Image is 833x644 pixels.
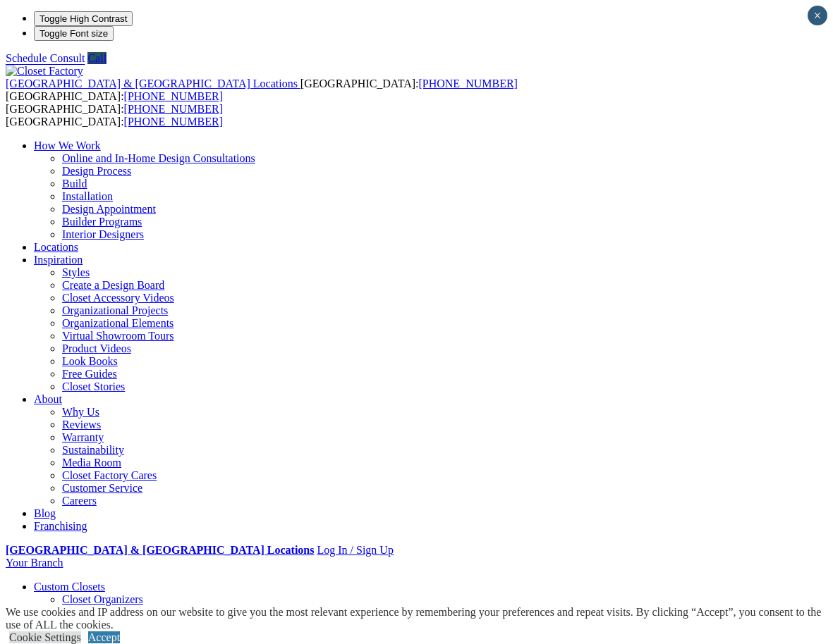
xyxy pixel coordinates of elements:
a: [PHONE_NUMBER] [124,90,223,102]
a: Franchising [34,520,87,532]
a: Virtual Showroom Tours [62,330,174,342]
a: Call [87,52,107,64]
a: Online and In-Home Design Consultations [62,152,255,164]
a: Organizational Projects [62,304,168,316]
a: Create a Design Board [62,279,164,291]
a: Build [62,178,87,190]
a: [PHONE_NUMBER] [124,116,223,128]
a: [PHONE_NUMBER] [418,78,517,89]
span: [GEOGRAPHIC_DATA]: [GEOGRAPHIC_DATA]: [6,78,518,102]
span: [GEOGRAPHIC_DATA]: [GEOGRAPHIC_DATA]: [6,103,223,128]
button: Toggle Font size [34,26,114,41]
img: Closet Factory [6,65,83,78]
a: Warranty [62,431,104,443]
a: Interior Designers [62,228,144,240]
a: Free Guides [62,368,117,380]
a: Log In / Sign Up [317,544,393,556]
a: Look Books [62,355,118,367]
a: Custom Closets [34,581,105,593]
a: Media Room [62,457,121,469]
span: Toggle High Contrast [39,13,127,24]
a: Closet Factory Cares [62,469,157,481]
a: Design Process [62,165,131,177]
a: Locations [34,241,78,253]
a: [GEOGRAPHIC_DATA] & [GEOGRAPHIC_DATA] Locations [6,78,300,89]
a: Blog [34,507,56,519]
button: Toggle High Contrast [34,11,133,26]
span: [GEOGRAPHIC_DATA] & [GEOGRAPHIC_DATA] Locations [6,78,298,89]
a: How We Work [34,140,101,151]
a: [PHONE_NUMBER] [124,103,223,115]
a: About [34,393,62,405]
a: Closet Accessory Videos [62,292,174,304]
a: Organizational Elements [62,317,174,329]
a: Careers [62,495,97,507]
a: Design Appointment [62,203,156,215]
a: Schedule Consult [6,52,85,64]
a: Closet Stories [62,380,125,392]
a: Sustainability [62,444,124,456]
a: Product Videos [62,342,131,354]
a: Reviews [62,419,101,431]
a: Closet Organizers [62,593,143,605]
a: [GEOGRAPHIC_DATA] & [GEOGRAPHIC_DATA] Locations [6,544,314,556]
a: Your Branch [6,557,63,569]
a: Inspiration [34,254,83,266]
button: Close [808,6,827,25]
a: Customer Service [62,482,142,494]
a: Builder Programs [62,216,142,228]
a: Why Us [62,406,99,418]
a: Styles [62,266,90,278]
div: We use cookies and IP address on our website to give you the most relevant experience by remember... [6,606,833,631]
a: Cookie Settings [9,631,81,643]
a: Accept [88,631,120,643]
a: Installation [62,190,113,202]
span: Toggle Font size [39,28,108,39]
